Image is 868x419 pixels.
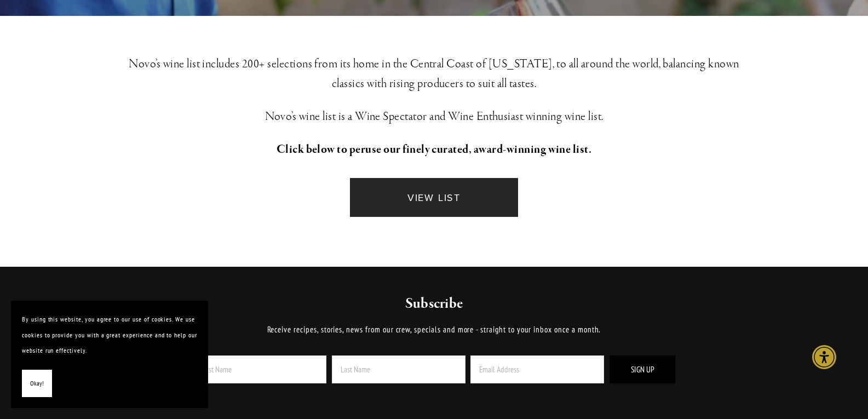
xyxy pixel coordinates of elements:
[163,294,705,314] h2: Subscribe
[470,355,604,383] input: Email Address
[277,142,592,157] strong: Click below to peruse our finely curated, award-winning wine list.
[332,355,465,383] input: Last Name
[11,301,208,408] section: Cookie banner
[163,323,705,336] p: Receive recipes, stories, news from our crew, specials and more - straight to your inbox once a m...
[610,355,675,383] button: Sign Up
[30,376,44,392] span: Okay!
[22,370,52,398] button: Okay!
[193,355,326,383] input: First Name
[812,345,836,369] div: Accessibility Menu
[631,364,654,375] span: Sign Up
[350,178,518,217] a: VIEW LIST
[115,54,754,94] h3: Novo’s wine list includes 200+ selections from its home in the Central Coast of [US_STATE], to al...
[115,107,754,127] h3: Novo’s wine list is a Wine Spectator and Wine Enthusiast winning wine list.
[22,312,197,359] p: By using this website, you agree to our use of cookies. We use cookies to provide you with a grea...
